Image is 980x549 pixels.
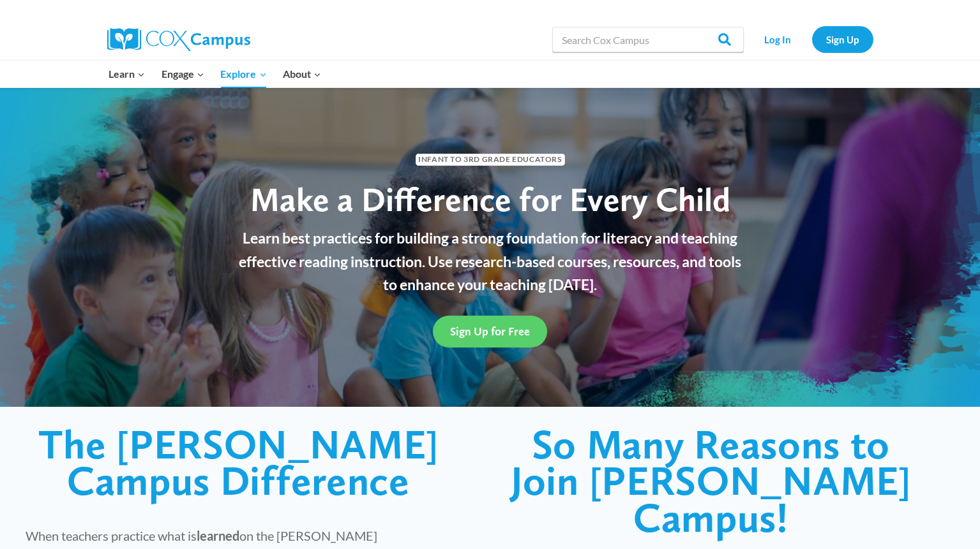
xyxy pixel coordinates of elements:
span: Infant to 3rd Grade Educators [416,154,565,166]
img: Cox Campus [107,28,250,51]
span: Learn [109,66,145,82]
strong: learned [197,528,239,543]
span: About [283,66,321,82]
input: Search Cox Campus [552,27,744,52]
span: Make a Difference for Every Child [250,179,730,219]
nav: Secondary Navigation [750,26,873,52]
a: Log In [750,26,806,52]
span: Engage [162,66,204,82]
span: The [PERSON_NAME] Campus Difference [38,420,438,506]
a: Sign Up for Free [433,316,547,347]
span: Explore [220,66,266,82]
p: Learn best practices for building a strong foundation for literacy and teaching effective reading... [232,226,749,296]
nav: Primary Navigation [101,61,329,87]
span: Sign Up for Free [450,325,530,338]
span: So Many Reasons to Join [PERSON_NAME] Campus! [511,420,911,542]
a: Sign Up [812,26,873,52]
